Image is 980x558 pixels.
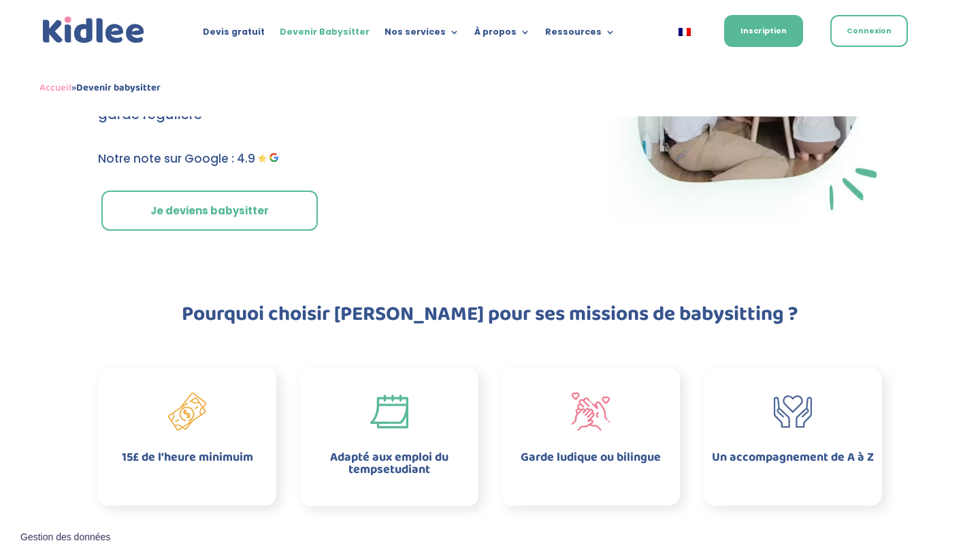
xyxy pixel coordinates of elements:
[39,14,148,47] img: logo_kidlee_bleu
[12,523,118,552] button: Gestion des données
[474,27,530,42] a: À propos
[330,448,448,479] span: Adapté aux emploi du tempsetudiant
[385,27,459,42] a: Nos services
[724,15,803,47] a: Inscription
[122,304,857,331] h2: Pourquoi choisir [PERSON_NAME] pour ses missions de babysitting ?
[20,531,110,544] span: Gestion des données
[521,448,661,467] span: Garde ludique ou bilingue
[39,80,71,96] a: Accueil
[76,80,161,96] strong: Devenir babysitter
[39,14,148,47] a: Kidlee Logo
[39,80,161,96] span: »
[98,78,529,124] span: Intégrez notre équipe pour une experience enrichissante dans la garde régulière
[679,28,691,36] img: Français
[101,191,318,231] a: Je deviens babysitter
[122,448,253,467] span: 15£ de l’heure minimuim
[98,149,551,169] p: Notre note sur Google : 4.9
[545,27,615,42] a: Ressources
[712,448,874,467] span: Un accompagnement de A à Z
[280,27,370,42] a: Devenir Babysitter
[594,210,882,226] picture: Babysitter
[830,15,908,47] a: Connexion
[203,27,265,42] a: Devis gratuit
